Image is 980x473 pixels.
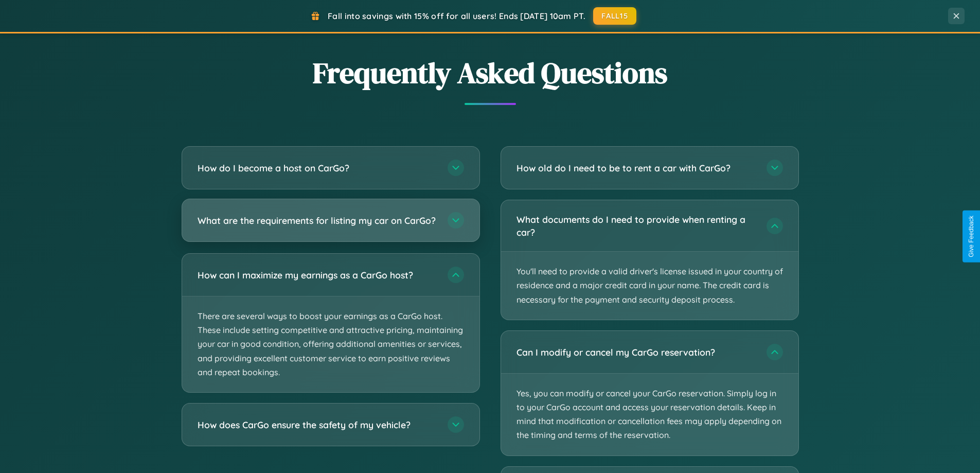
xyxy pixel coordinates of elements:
h3: How can I maximize my earnings as a CarGo host? [198,269,437,282]
p: Yes, you can modify or cancel your CarGo reservation. Simply log in to your CarGo account and acc... [501,374,798,456]
p: You'll need to provide a valid driver's license issued in your country of residence and a major c... [501,252,798,320]
span: Fall into savings with 15% off for all users! Ends [DATE] 10am PT. [328,11,585,21]
h3: What are the requirements for listing my car on CarGo? [198,214,437,227]
h3: How old do I need to be to rent a car with CarGo? [516,162,756,174]
h3: Can I modify or cancel my CarGo reservation? [516,346,756,359]
h3: How does CarGo ensure the safety of my vehicle? [198,418,437,431]
p: There are several ways to boost your earnings as a CarGo host. These include setting competitive ... [182,296,479,392]
h3: How do I become a host on CarGo? [198,162,437,174]
h2: Frequently Asked Questions [182,53,799,93]
button: FALL15 [593,7,636,25]
h3: What documents do I need to provide when renting a car? [516,213,756,238]
div: Give Feedback [968,216,975,257]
